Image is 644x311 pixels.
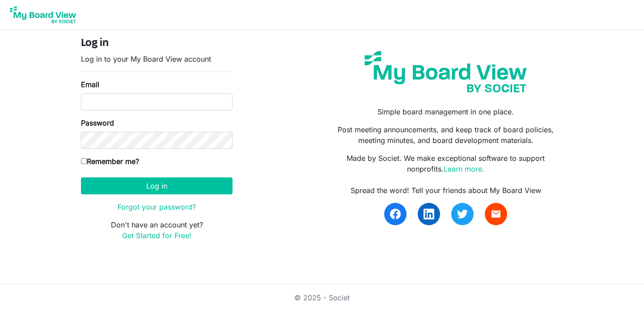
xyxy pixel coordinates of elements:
img: my-board-view-societ.svg [358,44,534,99]
label: Remember me? [81,156,139,167]
img: My Board View Logo [7,4,79,26]
img: linkedin.svg [424,209,434,219]
label: Email [81,79,99,90]
button: Log in [81,177,233,194]
p: Log in to your My Board View account [81,54,233,64]
p: Post meeting announcements, and keep track of board policies, meeting minutes, and board developm... [329,124,563,146]
a: Get Started for Free! [122,231,191,240]
img: facebook.svg [390,209,401,219]
div: Spread the word! Tell your friends about My Board View [329,185,563,196]
label: Password [81,118,114,128]
a: Forgot your password? [118,202,196,211]
a: email [485,203,507,225]
a: Learn more. [444,164,484,173]
p: Simple board management in one place. [329,106,563,117]
img: twitter.svg [457,209,468,219]
p: Don't have an account yet? [81,219,233,241]
a: © 2025 - Societ [294,293,350,302]
h4: Log in [81,37,233,50]
p: Made by Societ. We make exceptional software to support nonprofits. [329,153,563,174]
span: email [491,209,501,219]
input: Remember me? [81,158,87,164]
